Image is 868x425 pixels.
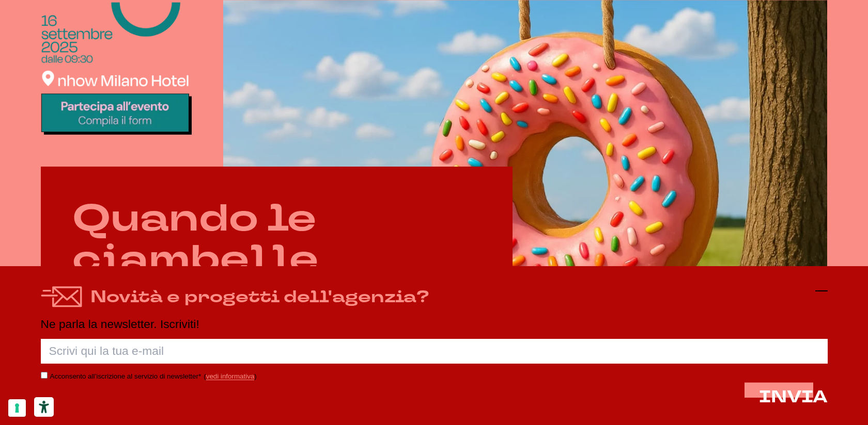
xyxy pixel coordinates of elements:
span: INVIA [759,386,828,408]
button: Le tue preferenze relative al consenso per le tecnologie di tracciamento [8,399,26,417]
p: Ne parla la newsletter. Iscriviti! [41,318,828,331]
h4: Novità e progetti dell'agenzia? [90,285,429,309]
label: Acconsento all’iscrizione al servizio di newsletter* [50,372,202,380]
a: vedi informativa [206,372,255,380]
h2: Quando le ciambelle riescono con il buco [72,199,481,363]
span: ( ) [204,372,256,380]
input: Scrivi qui la tua e-mail [41,339,828,364]
button: INVIA [759,388,828,406]
button: Strumenti di accessibilità [34,397,54,417]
